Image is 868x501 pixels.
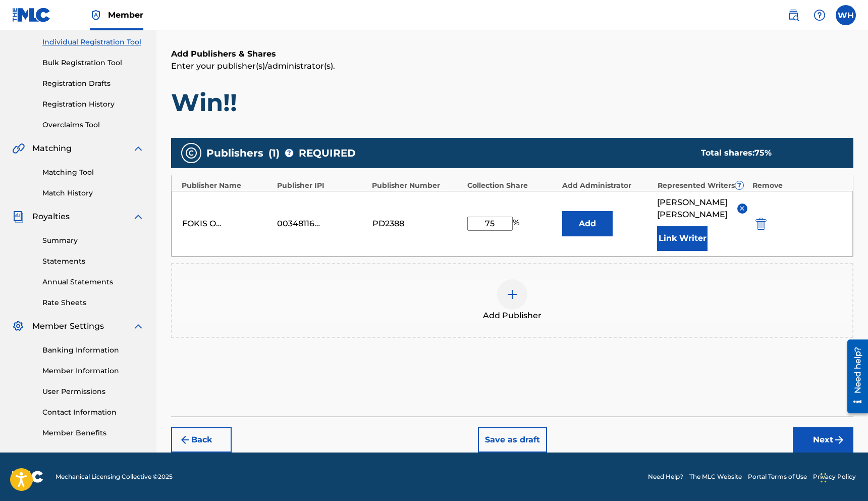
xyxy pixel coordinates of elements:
span: Matching [32,142,72,155]
img: search [787,9,799,21]
span: ? [735,181,743,189]
div: Publisher Number [372,180,462,191]
img: help [813,9,826,21]
div: Represented Writers [658,180,748,191]
img: Member Settings [12,320,24,332]
img: 7ee5dd4eb1f8a8e3ef2f.svg [179,434,191,446]
a: Registration Drafts [42,78,144,89]
span: Member Settings [32,320,104,332]
a: Portal Terms of Use [748,472,807,481]
div: Add Administrator [562,180,653,191]
img: f7272a7cc735f4ea7f67.svg [833,434,845,446]
a: Banking Information [42,345,144,356]
button: Save as draft [478,427,547,453]
img: 12a2ab48e56ec057fbd8.svg [755,218,767,230]
a: User Permissions [42,386,144,397]
a: The MLC Website [689,472,742,481]
div: Total shares: [701,147,833,159]
a: Match History [42,188,144,198]
a: Annual Statements [42,277,144,287]
div: Remove [752,180,843,191]
a: Bulk Registration Tool [42,58,144,68]
button: Back [171,427,232,453]
a: Matching Tool [42,167,144,178]
span: REQUIRED [299,145,356,161]
div: Publisher Name [182,180,272,191]
a: Summary [42,235,144,246]
a: Privacy Policy [813,472,856,481]
a: Statements [42,256,144,267]
span: 75 % [754,148,772,158]
span: Publishers [206,145,263,161]
img: expand [132,211,144,223]
span: Add Publisher [483,310,541,322]
a: Need Help? [648,472,683,481]
a: Overclaims Tool [42,120,144,130]
iframe: Resource Center [840,335,868,417]
div: User Menu [836,5,856,25]
img: logo [12,471,43,483]
span: Member [108,9,143,21]
img: remove-from-list-button [738,205,746,212]
span: Mechanical Licensing Collective © 2025 [56,472,173,481]
img: add [506,288,518,300]
a: Member Benefits [42,428,144,438]
div: Drag [821,463,827,493]
a: Public Search [783,5,803,25]
button: Link Writer [657,226,708,251]
img: Royalties [12,211,24,223]
a: Rate Sheets [42,297,144,308]
button: Next [793,427,853,453]
a: Registration History [42,99,144,110]
img: MLC Logo [12,8,51,22]
img: Top Rightsholder [90,9,102,21]
div: Collection Share [467,180,558,191]
img: Matching [12,142,25,155]
button: Add [562,211,613,236]
span: ? [285,149,293,157]
div: Publisher IPI [277,180,367,191]
h1: Win!! [171,87,853,118]
span: Royalties [32,211,70,223]
a: Member Information [42,366,144,376]
div: Help [809,5,830,25]
img: expand [132,142,144,155]
h6: Add Publishers & Shares [171,48,853,60]
p: Enter your publisher(s)/administrator(s). [171,60,853,72]
a: Individual Registration Tool [42,37,144,47]
img: publishers [185,147,197,159]
span: [PERSON_NAME] [PERSON_NAME] [657,196,729,221]
span: % [513,217,522,231]
iframe: Chat Widget [818,453,868,501]
span: ( 1 ) [268,145,280,161]
a: Contact Information [42,407,144,418]
img: expand [132,320,144,332]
